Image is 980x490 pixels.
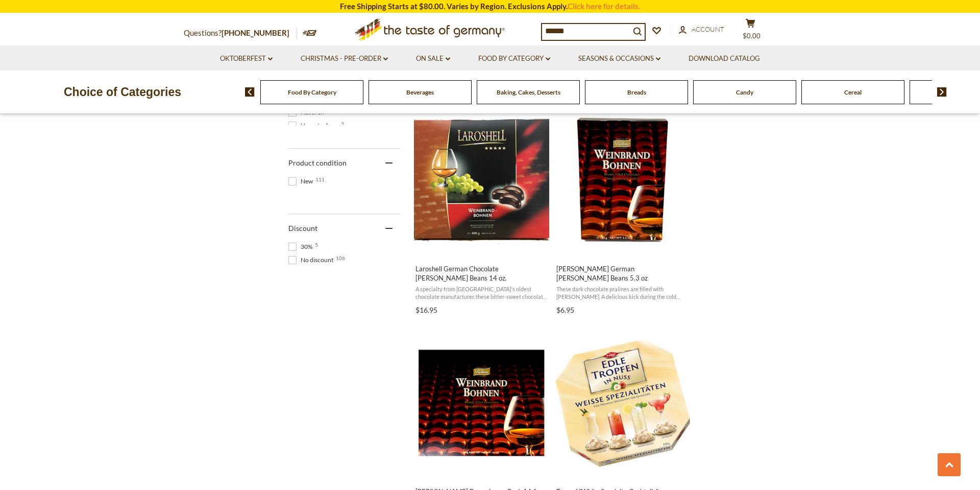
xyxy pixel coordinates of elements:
a: Christmas - PRE-ORDER [301,53,388,64]
a: Baking, Cakes, Desserts [497,88,560,96]
img: Boehme Brandy Beans Large Pack 14.1 oz [414,335,549,471]
span: 106 [336,255,345,261]
span: Hengstenberg [288,121,341,130]
span: No discount [288,255,336,265]
span: $16.95 [415,306,437,314]
span: $0.00 [743,32,761,40]
img: Trumpf "White Specialty Cocktails" Brandy Hazelnut Praline Assortment, 8.8 oz [555,335,690,471]
span: Account [692,25,724,33]
img: next arrow [937,87,947,97]
span: $6.95 [556,306,574,314]
span: [PERSON_NAME] German [PERSON_NAME] Beans 5.3 oz [556,264,689,283]
span: 5 [315,242,318,247]
span: Product condition [288,158,347,167]
a: On Sale [416,53,450,64]
span: 3 [341,121,344,126]
a: Laroshell German Chocolate Brandy Beans 14 oz. [414,103,549,318]
a: Candy [736,88,753,96]
button: $0.00 [735,18,766,44]
a: [PHONE_NUMBER] [222,28,289,37]
a: Seasons & Occasions [578,53,660,64]
span: These dark chocolate pralines are filled with [PERSON_NAME]. A delicious kick during the cold sea... [556,285,689,301]
span: 111 [315,177,325,182]
a: Account [679,24,724,35]
span: Discount [288,224,317,232]
span: 30% [288,242,315,251]
a: Food By Category [288,88,336,96]
p: Questions? [184,27,297,40]
span: A specialty from [GEOGRAPHIC_DATA]'s oldest chocolate manufacturer, these bitter-sweet chocolate ... [415,285,548,301]
a: Breads [627,88,646,96]
a: Cereal [844,88,862,96]
a: Oktoberfest [220,53,273,64]
a: Food By Category [478,53,550,64]
span: New [288,177,316,186]
a: Beverages [406,88,434,96]
img: previous arrow [245,87,255,97]
a: Click here for details. [568,2,640,11]
span: Laroshell German Chocolate [PERSON_NAME] Beans 14 oz. [415,264,548,283]
a: Boehme German Brandy Beans 5.3 oz [555,103,690,318]
a: Download Catalog [689,53,760,64]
